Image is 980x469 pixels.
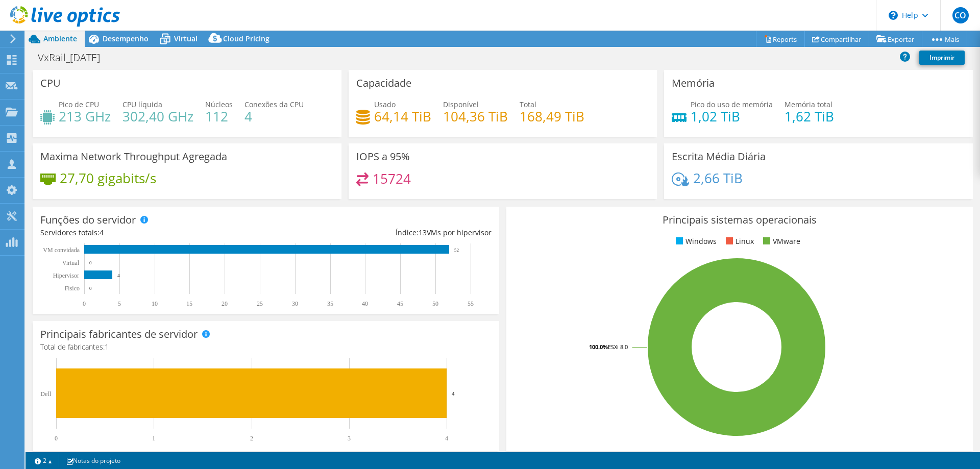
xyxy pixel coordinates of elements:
[89,286,92,291] text: 0
[43,34,77,43] span: Ambiente
[672,78,715,89] h3: Memória
[356,78,411,89] h3: Capacidade
[348,435,351,442] text: 3
[122,111,193,122] h4: 302,40 GHz
[292,300,298,307] text: 30
[40,214,136,226] h3: Funções do servidor
[59,454,128,467] a: Notas do projeto
[673,236,717,247] li: Windows
[397,300,403,307] text: 45
[205,111,233,122] h4: 112
[514,214,965,226] h3: Principais sistemas operacionais
[419,228,427,237] span: 13
[40,78,61,89] h3: CPU
[59,100,99,109] span: Pico de CPU
[869,31,922,47] a: Exportar
[374,111,431,122] h4: 64,14 TiB
[761,236,800,247] li: VMware
[100,228,104,237] span: 4
[53,272,79,279] text: Hipervisor
[785,100,832,109] span: Memória total
[454,248,459,253] text: 52
[244,100,304,109] span: Conexões da CPU
[33,52,116,63] h1: VxRail_[DATE]
[223,34,269,43] span: Cloud Pricing
[89,260,92,265] text: 0
[356,151,410,162] h3: IOPS a 95%
[103,34,149,43] span: Desempenho
[40,341,492,353] h4: Total de fabricantes:
[452,390,455,397] text: 4
[65,285,80,292] tspan: Físico
[174,34,198,43] span: Virtual
[922,31,967,47] a: Mais
[468,300,474,307] text: 55
[60,172,156,184] h4: 27,70 gigabits/s
[952,7,969,23] span: CO
[374,100,396,109] span: Usado
[520,111,584,122] h4: 168,49 TiB
[672,151,766,162] h3: Escrita Média Diária
[222,300,228,307] text: 20
[889,11,898,20] svg: \n
[723,236,754,247] li: Linux
[62,259,80,266] text: Virtual
[205,100,233,109] span: Núcleos
[804,31,869,47] a: Compartilhar
[55,435,58,442] text: 0
[608,343,628,351] tspan: ESXi 8.0
[785,111,834,122] h4: 1,62 TiB
[59,111,111,122] h4: 213 GHz
[152,300,158,307] text: 10
[40,151,227,162] h3: Maxima Network Throughput Agregada
[756,31,805,47] a: Reports
[28,454,59,467] a: 2
[691,111,773,122] h4: 1,02 TiB
[443,100,479,109] span: Disponível
[152,435,155,442] text: 1
[327,300,333,307] text: 35
[40,227,266,238] div: Servidores totais:
[445,435,448,442] text: 4
[105,342,109,352] span: 1
[122,100,162,109] span: CPU líquida
[266,227,492,238] div: Índice: VMs por hipervisor
[432,300,438,307] text: 50
[83,300,86,307] text: 0
[43,246,80,254] text: VM convidada
[362,300,368,307] text: 40
[693,172,743,184] h4: 2,66 TiB
[373,173,411,184] h4: 15724
[40,329,198,340] h3: Principais fabricantes de servidor
[691,100,773,109] span: Pico do uso de memória
[257,300,263,307] text: 25
[117,273,120,278] text: 4
[118,300,121,307] text: 5
[443,111,508,122] h4: 104,36 TiB
[919,51,965,65] a: Imprimir
[520,100,536,109] span: Total
[250,435,253,442] text: 2
[186,300,192,307] text: 15
[589,343,608,351] tspan: 100.0%
[40,390,51,398] text: Dell
[244,111,304,122] h4: 4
